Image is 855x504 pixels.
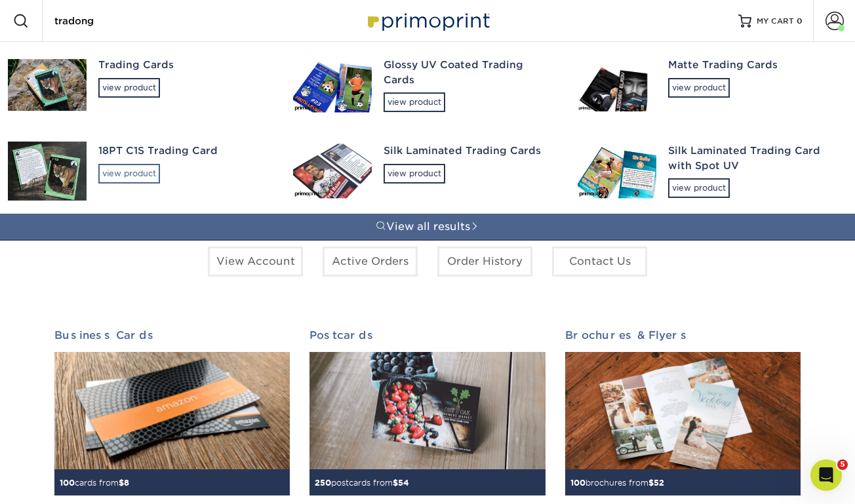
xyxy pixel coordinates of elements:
[437,246,532,277] a: Order History
[384,58,555,87] div: Glossy UV Coated Trading Cards
[98,164,160,184] div: view product
[648,478,654,488] span: $
[384,164,445,184] div: view product
[98,58,269,73] div: Trading Cards
[837,459,848,470] span: 5
[293,144,372,198] img: Silk Laminated Trading Cards
[578,59,656,111] img: Matte Trading Cards
[668,144,839,173] div: Silk Laminated Trading Card with Spot UV
[570,478,664,488] small: brochures from
[54,352,290,470] img: Business Cards
[285,42,570,128] a: Glossy UV Coated Trading Cardsview product
[565,329,801,341] h2: Brochures & Flyers
[570,42,855,128] a: Matte Trading Cardsview product
[315,478,331,488] span: 250
[552,246,647,277] a: Contact Us
[309,329,545,341] h2: Postcards
[668,78,730,98] div: view product
[8,59,87,111] img: Trading Cards
[393,478,398,488] span: $
[362,7,493,35] img: Primoprint
[98,78,160,98] div: view product
[570,128,855,214] a: Silk Laminated Trading Card with Spot UVview product
[285,128,570,214] a: Silk Laminated Trading Cardsview product
[384,144,555,159] div: Silk Laminated Trading Cards
[398,478,409,488] span: 54
[668,58,839,73] div: Matte Trading Cards
[315,478,409,488] small: postcards from
[797,16,803,26] span: 0
[570,478,586,488] span: 100
[578,144,656,198] img: Silk Laminated Trading Card with Spot UV
[208,246,303,277] a: View Account
[810,459,842,491] iframe: Intercom live chat
[124,478,129,488] span: 8
[757,16,794,27] span: MY CART
[565,352,801,470] img: Brochures & Flyers
[53,13,181,29] input: SEARCH PRODUCTS.....
[384,92,445,112] div: view product
[54,329,290,341] h2: Business Cards
[323,246,418,277] a: Active Orders
[654,478,664,488] span: 52
[309,352,545,470] img: Postcards
[98,144,269,159] div: 18PT C1S Trading Card
[668,178,730,198] div: view product
[119,478,124,488] span: $
[293,58,372,112] img: Glossy UV Coated Trading Cards
[8,142,87,201] img: 18PT C1S Trading Card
